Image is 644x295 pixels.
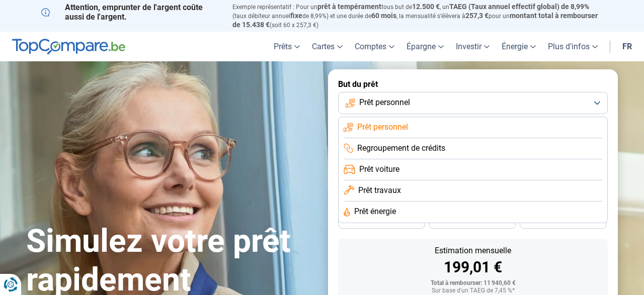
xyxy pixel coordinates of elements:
span: Prêt personnel [359,97,410,108]
div: Sur base d'un TAEG de 7,45 %* [346,287,600,294]
a: Cartes [306,32,349,61]
span: 36 mois [370,218,392,224]
button: Prêt personnel [338,92,608,114]
img: TopCompare [12,39,125,55]
label: But du prêt [338,79,608,89]
p: Exemple représentatif : Pour un tous but de , un (taux débiteur annuel de 8,99%) et une durée de ... [232,3,603,29]
span: Prêt travaux [358,185,401,196]
p: Attention, emprunter de l'argent coûte aussi de l'argent. [41,3,220,22]
span: prêt à tempérament [317,3,381,11]
a: Investir [450,32,496,61]
a: Épargne [400,32,450,61]
a: Comptes [349,32,400,61]
span: Prêt énergie [354,206,396,217]
a: Énergie [496,32,542,61]
div: Total à rembourser: 11 940,60 € [346,280,600,287]
span: 60 mois [371,12,396,20]
span: 24 mois [552,218,575,224]
span: Prêt personnel [357,122,408,133]
span: fixe [290,12,302,20]
a: Prêts [268,32,306,61]
span: 257,3 € [465,12,489,20]
span: montant total à rembourser de 15.438 € [232,12,598,29]
span: Prêt voiture [359,164,399,175]
a: Plus d'infos [542,32,604,61]
span: 12.500 € [412,3,440,11]
div: 199,01 € [346,260,600,275]
a: fr [616,32,638,61]
span: 30 mois [461,218,484,224]
div: Estimation mensuelle [346,247,600,255]
span: Regroupement de crédits [357,143,445,154]
span: TAEG (Taux annuel effectif global) de 8,99% [449,3,589,11]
